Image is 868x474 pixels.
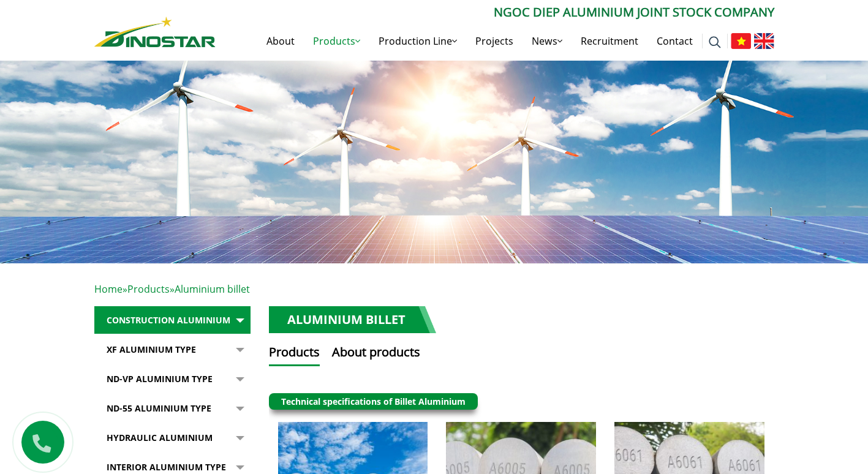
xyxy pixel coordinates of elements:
a: Construction Aluminium [94,306,251,334]
a: Home [94,282,123,296]
a: Products [127,282,170,296]
a: Projects [466,21,523,61]
img: Nhôm Dinostar [94,17,216,47]
a: Hydraulic Aluminium [94,424,251,452]
a: ND-55 Aluminium type [94,394,251,423]
button: About products [332,343,420,366]
img: English [754,33,774,49]
h1: Aluminium billet [269,306,436,333]
a: News [523,21,572,61]
span: Aluminium billet [175,282,250,296]
span: » » [94,282,250,296]
a: XF Aluminium type [94,336,251,364]
a: Technical specifications of Billet Aluminium [281,396,466,407]
a: Production Line [369,21,466,61]
img: Tiếng Việt [731,33,751,49]
a: Recruitment [572,21,647,61]
p: Ngoc Diep Aluminium Joint Stock Company [216,3,774,21]
a: Contact [647,21,702,61]
img: search [709,36,721,48]
a: About [257,21,304,61]
button: Products [269,343,320,366]
a: ND-VP Aluminium type [94,365,251,393]
a: Products [304,21,369,61]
